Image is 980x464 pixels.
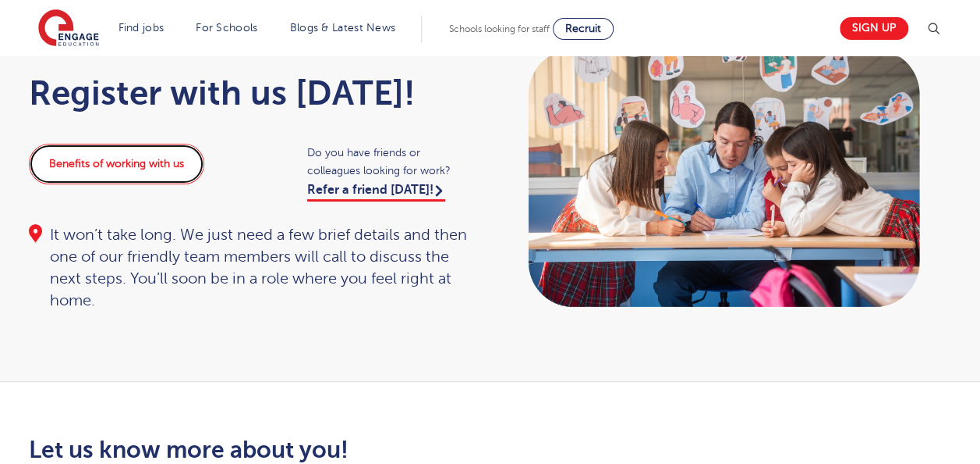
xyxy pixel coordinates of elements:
a: Refer a friend [DATE]! [307,183,445,202]
img: Engage Education [38,9,99,48]
div: It won’t take long. We just need a few brief details and then one of our friendly team members wi... [29,224,475,312]
a: Blogs & Latest News [290,22,396,34]
a: Find jobs [119,22,165,34]
a: Benefits of working with us [29,144,204,184]
a: For Schools [196,22,257,34]
span: Recruit [565,23,601,34]
h2: Let us know more about you! [29,437,636,463]
span: Schools looking for staff [449,23,550,34]
a: Recruit [553,18,614,40]
span: Do you have friends or colleagues looking for work? [307,144,475,180]
h1: Register with us [DATE]! [29,73,475,112]
a: Sign up [840,17,908,40]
